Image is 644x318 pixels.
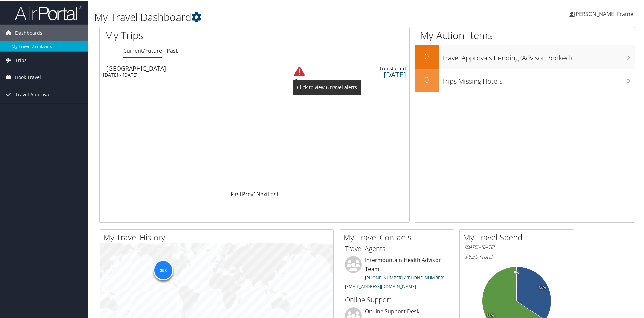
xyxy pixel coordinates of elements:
li: Intermountain Health Advisor Team [342,255,452,291]
a: [EMAIL_ADDRESS][DOMAIN_NAME] [345,283,416,289]
h1: My Travel Dashboard [94,9,458,24]
span: Trips [15,51,27,68]
h1: My Action Items [415,28,635,42]
a: Past [167,46,178,54]
h2: My Travel Contacts [343,231,454,242]
tspan: 0% [514,270,519,274]
a: 1 [253,190,256,197]
img: airportal-logo.png [15,4,82,20]
h2: My Travel History [103,231,333,242]
tspan: 34% [539,285,546,289]
h3: Travel Approvals Pending (Advisor Booked) [442,49,635,62]
h2: 0 [415,73,439,85]
h3: Trips Missing Hotels [442,73,635,85]
a: Last [268,190,279,197]
h6: Total [465,252,569,260]
h3: Online Support [345,294,449,304]
tspan: 66% [487,313,494,317]
a: [PHONE_NUMBER] / [PHONE_NUMBER] [365,274,444,280]
a: Current/Future [123,46,162,54]
div: 358 [153,259,173,280]
a: First [231,190,242,197]
span: Book Travel [15,68,41,85]
div: [DATE] [320,71,406,77]
div: [DATE] - [DATE] [103,71,273,77]
span: [PERSON_NAME] Frame [574,10,633,17]
a: [PERSON_NAME] Frame [569,3,640,24]
span: Travel Approval [15,85,51,102]
img: alert-flat-solid-warning.png [294,66,305,76]
h1: My Trips [105,28,275,42]
h6: [DATE] - [DATE] [465,243,569,250]
div: Trip started [320,65,406,71]
h2: My Travel Spend [463,231,574,242]
h2: 0 [415,50,439,61]
a: Prev [242,190,253,197]
a: 0Trips Missing Hotels [415,68,635,92]
div: [GEOGRAPHIC_DATA] [106,65,277,71]
span: $6,397 [465,252,481,260]
h3: Travel Agents [345,243,449,253]
span: Dashboards [15,24,42,41]
span: Click to view 6 travel alerts [293,80,361,94]
a: 0Travel Approvals Pending (Advisor Booked) [415,44,635,68]
a: Next [256,190,268,197]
